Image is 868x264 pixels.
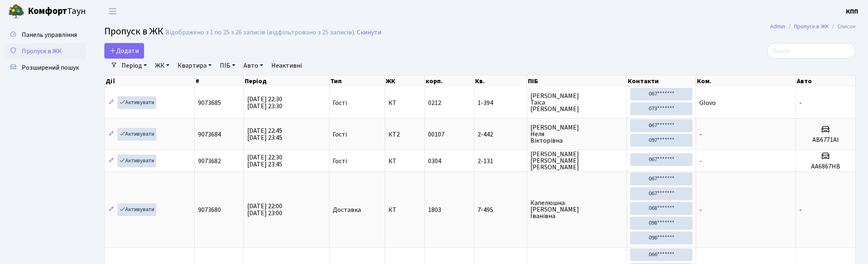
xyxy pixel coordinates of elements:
[117,128,156,141] a: Активувати
[244,75,330,87] th: Період
[846,7,858,16] a: КПП
[357,29,381,36] a: Скинути
[530,200,623,219] span: Капелюшна [PERSON_NAME] Іванівна
[530,124,623,144] span: [PERSON_NAME] Неля Вікторівна
[117,96,156,109] a: Активувати
[240,59,266,73] a: Авто
[767,43,856,59] input: Пошук...
[329,75,385,87] th: Тип
[530,151,623,171] span: [PERSON_NAME] [PERSON_NAME] [PERSON_NAME]
[198,205,221,214] span: 9073680
[428,157,441,166] span: 0304
[799,205,802,214] span: -
[696,75,796,87] th: Ком.
[104,43,144,59] a: Додати
[699,130,702,139] span: -
[425,75,474,87] th: корп.
[627,75,696,87] th: Контакти
[118,59,150,73] a: Період
[4,27,86,43] a: Панель управління
[428,130,444,139] span: 00107
[388,158,422,164] span: КТ
[794,22,829,31] a: Пропуск в ЖК
[117,155,156,167] a: Активувати
[478,207,523,213] span: 7-495
[104,24,163,39] span: Пропуск в ЖК
[216,59,239,73] a: ПІБ
[247,202,282,218] span: [DATE] 22:00 [DATE] 23:00
[28,5,67,18] b: Комфорт
[105,75,195,87] th: Дії
[110,46,139,55] span: Додати
[268,59,305,73] a: Неактивні
[388,131,422,138] span: КТ2
[770,22,785,31] a: Admin
[478,100,523,106] span: 1-394
[388,100,422,106] span: КТ
[799,163,852,171] h5: АА6867НВ
[22,63,79,72] span: Розширений пошук
[699,205,702,214] span: -
[195,75,243,87] th: #
[4,43,86,59] a: Пропуск в ЖК
[474,75,527,87] th: Кв.
[428,98,441,107] span: 0212
[198,130,221,139] span: 9073684
[117,203,156,216] a: Активувати
[8,3,25,20] img: logo.png
[333,207,361,213] span: Доставка
[152,59,173,73] a: ЖК
[22,47,62,56] span: Пропуск в ЖК
[388,207,422,213] span: КТ
[102,5,123,18] button: Переключити навігацію
[796,75,856,87] th: Авто
[4,59,86,76] a: Розширений пошук
[478,158,523,164] span: 2-131
[530,93,623,112] span: [PERSON_NAME] Таїса [PERSON_NAME]
[799,136,852,144] h5: АВ6771АІ
[333,100,347,106] span: Гості
[247,95,282,111] span: [DATE] 22:30 [DATE] 23:30
[247,153,282,169] span: [DATE] 22:30 [DATE] 23:45
[799,98,802,107] span: -
[478,131,523,138] span: 2-442
[527,75,627,87] th: ПІБ
[198,98,221,107] span: 9073685
[198,157,221,166] span: 9073682
[758,18,868,35] nav: breadcrumb
[247,126,282,142] span: [DATE] 22:45 [DATE] 23:45
[699,157,702,166] span: -
[333,131,347,138] span: Гості
[333,158,347,164] span: Гості
[165,29,355,36] div: Відображено з 1 по 25 з 26 записів (відфільтровано з 25 записів).
[28,5,86,18] span: Таун
[699,98,716,107] span: Glovo
[829,22,856,31] li: Список
[174,59,215,73] a: Квартира
[428,205,441,214] span: 1803
[846,7,858,16] b: КПП
[385,75,425,87] th: ЖК
[22,30,77,39] span: Панель управління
